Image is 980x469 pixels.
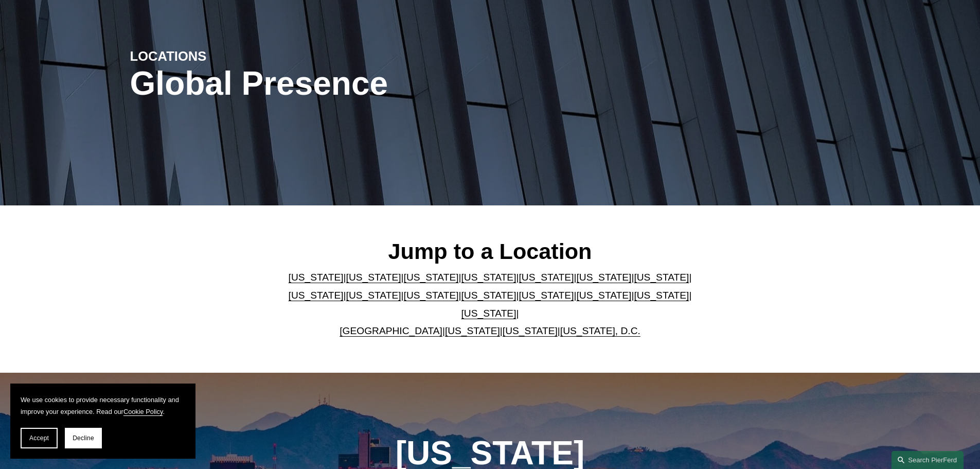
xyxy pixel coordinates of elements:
[280,269,700,340] p: | | | | | | | | | | | | | | | | | |
[519,290,574,301] a: [US_STATE]
[280,238,700,265] h2: Jump to a Location
[404,272,459,283] a: [US_STATE]
[346,290,401,301] a: [US_STATE]
[519,272,574,283] a: [US_STATE]
[461,290,516,301] a: [US_STATE]
[503,325,558,336] a: [US_STATE]
[461,272,516,283] a: [US_STATE]
[289,272,344,283] a: [US_STATE]
[560,325,640,336] a: [US_STATE], D.C.
[21,394,185,418] p: We use cookies to provide necessary functionality and improve your experience. Read our .
[346,272,401,283] a: [US_STATE]
[634,272,689,283] a: [US_STATE]
[576,290,631,301] a: [US_STATE]
[10,384,195,459] section: Cookie banner
[123,408,163,415] a: Cookie Policy
[576,272,631,283] a: [US_STATE]
[21,428,58,448] button: Accept
[289,290,344,301] a: [US_STATE]
[29,435,49,442] span: Accept
[340,325,442,336] a: [GEOGRAPHIC_DATA]
[445,325,500,336] a: [US_STATE]
[461,308,516,319] a: [US_STATE]
[130,48,310,64] h4: LOCATIONS
[892,451,964,469] a: Search this site
[130,65,610,102] h1: Global Presence
[404,290,459,301] a: [US_STATE]
[65,428,102,448] button: Decline
[73,435,94,442] span: Decline
[634,290,689,301] a: [US_STATE]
